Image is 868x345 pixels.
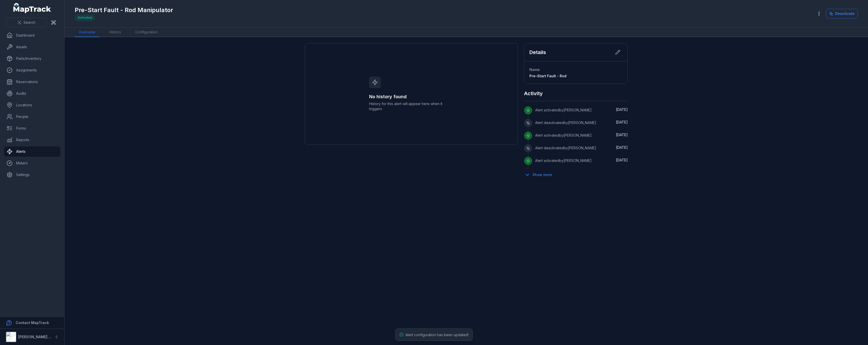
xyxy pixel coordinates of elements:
[4,158,60,168] a: Meters
[131,28,162,37] a: Configuration
[13,3,51,13] a: MapTrack
[616,107,628,112] time: 10/7/2025, 1:40:25 PM
[4,112,60,122] a: People
[4,146,60,157] a: Alerts
[616,145,628,150] span: [DATE]
[105,28,125,37] a: History
[75,14,95,21] div: Activated
[529,74,589,78] span: Pre-Start Fault - Rod Manipulator
[616,120,628,124] span: [DATE]
[4,42,60,52] a: Assets
[616,133,628,137] span: [DATE]
[6,18,47,27] button: Search
[616,158,628,162] span: [DATE]
[405,333,469,337] span: Alert configuration has been updated!
[16,321,49,325] strong: Contact MapTrack
[4,77,60,87] a: Reservations
[826,9,858,18] button: Deactivate
[524,90,543,97] h2: Activity
[75,28,99,37] a: Overview
[616,120,628,124] time: 10/7/2025, 1:40:03 PM
[4,65,60,75] a: Assignments
[23,20,35,25] span: Search
[369,101,454,111] span: History for this alert will appear here when it triggers
[4,88,60,98] a: Audits
[535,158,592,163] span: Alert activated by [PERSON_NAME]
[535,146,596,150] span: Alert deactivated by [PERSON_NAME]
[616,133,628,137] time: 9/26/2025, 11:30:39 AM
[4,30,60,40] a: Dashboard
[4,100,60,110] a: Locations
[616,145,628,150] time: 9/26/2025, 11:29:33 AM
[535,120,596,125] span: Alert deactivated by [PERSON_NAME]
[75,6,173,14] h1: Pre-Start Fault - Rod Manipulator
[529,49,546,56] h2: Details
[369,93,454,100] h3: No history found
[616,158,628,162] time: 5/22/2025, 11:19:41 AM
[18,335,60,339] strong: [PERSON_NAME] Group
[535,108,592,112] span: Alert activated by [PERSON_NAME]
[524,169,555,180] button: Show more
[616,107,628,112] span: [DATE]
[4,123,60,133] a: Forms
[529,67,540,72] span: Name
[4,54,60,64] a: Parts/Inventory
[4,170,60,180] a: Settings
[535,133,592,137] span: Alert activated by [PERSON_NAME]
[4,135,60,145] a: Reports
